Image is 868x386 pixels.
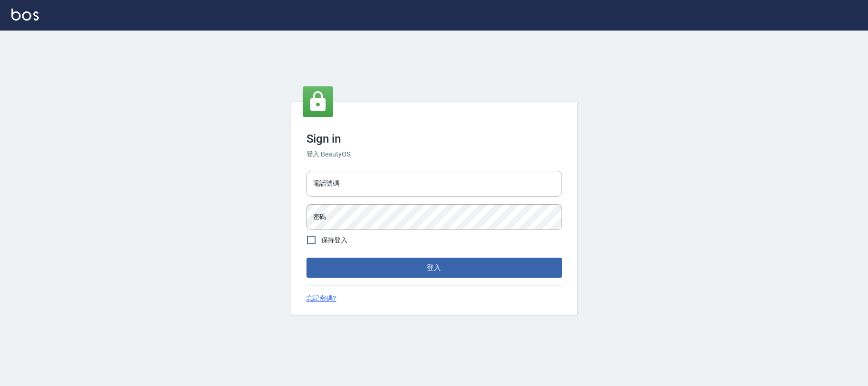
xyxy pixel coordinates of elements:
[306,149,562,159] h6: 登入 BeautyOS
[306,258,562,278] button: 登入
[321,235,348,245] span: 保持登入
[11,9,39,21] img: Logo
[306,293,337,303] a: 忘記密碼?
[306,132,562,146] h3: Sign in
